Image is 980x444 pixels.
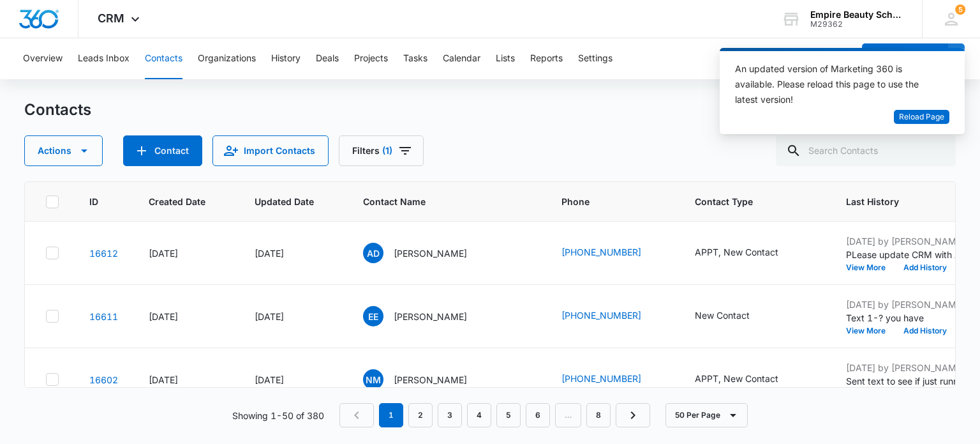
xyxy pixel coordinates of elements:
span: Reload Page [899,111,944,123]
button: Settings [578,38,612,79]
div: New Contact [695,309,750,322]
div: notifications count [955,4,965,15]
div: Contact Name - Annabell Daniels - Select to Edit Field [363,243,490,263]
nav: Pagination [339,403,650,427]
a: Page 2 [408,403,433,427]
div: APPT, New Contact [695,245,778,259]
button: Add Contact [862,43,948,74]
button: Contacts [145,38,182,79]
div: Contact Type - APPT, New Contact - Select to Edit Field [695,245,801,261]
button: Organizations [198,38,256,79]
span: (1) [382,146,392,155]
span: Created Date [149,195,205,208]
button: Reports [530,38,563,79]
span: Phone [561,195,646,208]
div: [DATE] [255,247,332,260]
span: NM [363,369,383,390]
a: Page 5 [496,403,521,427]
span: ID [89,195,100,208]
button: Add Contact [123,135,202,166]
button: Reload Page [894,110,949,125]
span: CRM [98,11,124,25]
button: Tasks [403,38,427,79]
div: APPT, New Contact [695,372,778,385]
div: Phone - +16037831065 - Select to Edit Field [561,309,664,324]
p: Showing 1-50 of 380 [232,409,324,422]
div: Contact Type - New Contact - Select to Edit Field [695,309,773,324]
div: [DATE] [149,373,224,387]
em: 1 [379,403,403,427]
a: Page 3 [438,403,462,427]
button: Lists [496,38,515,79]
div: Phone - (603) 520-0146 - Select to Edit Field [561,245,664,261]
span: EE [363,306,383,326]
div: Contact Name - Elizabeth Ellinger - Select to Edit Field [363,306,490,326]
div: account id [810,20,903,29]
a: Page 6 [526,403,550,427]
a: [PHONE_NUMBER] [561,309,641,322]
button: Filters [339,135,424,166]
div: [DATE] [255,310,332,323]
button: Deals [316,38,339,79]
div: Contact Name - Natalie Marcoullier - Select to Edit Field [363,369,490,390]
button: 50 Per Page [665,403,748,427]
div: [DATE] [149,247,224,260]
div: account name [810,10,903,20]
a: Next Page [616,403,650,427]
div: Phone - (603) 393-4105 - Select to Edit Field [561,372,664,387]
div: An updated version of Marketing 360 is available. Please reload this page to use the latest version! [735,61,934,107]
button: Import Contacts [212,135,329,166]
p: [PERSON_NAME] [394,247,467,260]
h1: Contacts [24,100,91,119]
p: [PERSON_NAME] [394,310,467,323]
button: Leads Inbox [78,38,130,79]
a: [PHONE_NUMBER] [561,245,641,259]
div: Contact Type - APPT, New Contact - Select to Edit Field [695,372,801,387]
button: History [271,38,301,79]
button: Overview [23,38,63,79]
button: View More [846,327,895,335]
a: Navigate to contact details page for Natalie Marcoullier [89,374,118,385]
span: 5 [955,4,965,15]
span: AD [363,243,383,263]
p: [PERSON_NAME] [394,373,467,387]
a: Page 8 [586,403,611,427]
button: Add History [895,264,956,272]
a: [PHONE_NUMBER] [561,372,641,385]
a: Page 4 [467,403,491,427]
input: Search Contacts [776,135,956,166]
button: Actions [24,135,103,166]
span: Contact Name [363,195,512,208]
button: View More [846,264,895,272]
a: Navigate to contact details page for Elizabeth Ellinger [89,311,118,322]
a: Navigate to contact details page for Annabell Daniels [89,248,118,259]
span: Contact Type [695,195,797,208]
div: [DATE] [149,310,224,323]
button: Add History [895,327,956,335]
div: [DATE] [255,373,332,387]
span: Updated Date [255,195,314,208]
button: Projects [354,38,388,79]
button: Calendar [443,38,480,79]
